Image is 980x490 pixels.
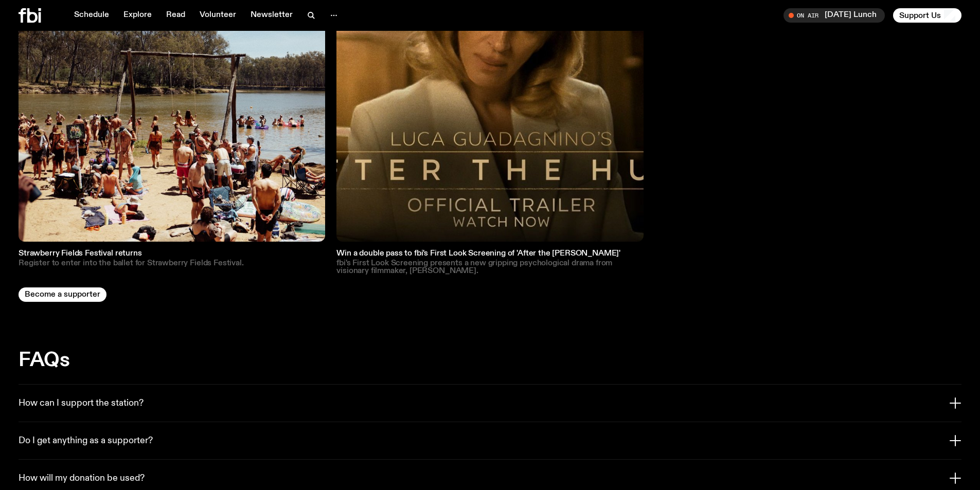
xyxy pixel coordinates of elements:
[336,250,643,258] h3: Win a double pass to fbi's First Look Screening of 'After the [PERSON_NAME]'
[193,8,242,23] a: Volunteer
[783,8,885,23] button: On Air[DATE] Lunch
[19,422,961,459] button: Do I get anything as a supporter?
[19,287,106,302] button: Become a supporter
[336,260,643,275] p: fbi's First Look Screening presents a new gripping psychological drama from visionary filmmaker, ...
[117,8,158,23] a: Explore
[244,8,299,23] a: Newsletter
[19,435,153,447] h3: Do I get anything as a supporter?
[899,11,941,20] span: Support Us
[160,8,191,23] a: Read
[19,250,325,258] h3: Strawberry Fields Festival returns
[19,260,325,267] p: Register to enter into the ballet for Strawberry Fields Festival.
[893,8,961,23] button: Support Us
[19,351,961,370] h2: FAQs
[19,385,961,422] button: How can I support the station?
[19,473,145,484] h3: How will my donation be used?
[68,8,115,23] a: Schedule
[19,398,144,409] h3: How can I support the station?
